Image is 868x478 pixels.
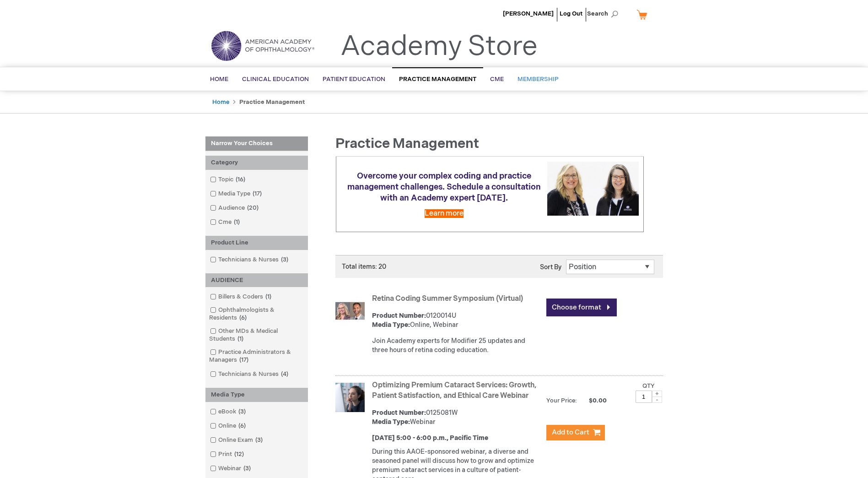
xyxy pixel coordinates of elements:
span: 6 [236,422,248,429]
a: Log Out [560,10,582,17]
span: 17 [250,190,264,197]
a: Media Type17 [208,190,265,198]
span: 3 [241,465,253,472]
span: 3 [279,256,291,263]
label: Qty [642,382,655,390]
img: Optimizing Premium Cataract Services: Growth, Patient Satisfaction, and Ethical Care Webinar [335,383,365,412]
strong: Media Type: [372,418,410,426]
a: Ophthalmologists & Residents6 [208,306,306,322]
img: Schedule a consultation with an Academy expert today [547,162,639,215]
span: 3 [253,436,265,444]
strong: Product Number: [372,409,426,417]
span: Search [587,5,622,23]
input: Qty [636,391,652,403]
span: 12 [232,451,246,458]
span: CME [490,76,504,83]
a: Online Exam3 [208,436,266,445]
a: Topic16 [208,175,249,184]
span: 1 [232,218,242,226]
span: 6 [237,314,249,321]
a: Technicians & Nurses3 [208,255,292,264]
strong: Your Price: [546,397,577,404]
span: Clinical Education [242,76,309,83]
div: AUDIENCE [205,273,308,288]
span: 16 [233,176,248,183]
a: Retina Coding Summer Symposium (Virtual) [372,294,523,303]
div: Media Type [205,388,308,402]
div: 0125081W Webinar [372,408,542,427]
button: Add to Cart [546,425,605,440]
a: Learn more [425,209,464,218]
span: Overcome your complex coding and practice management challenges. Schedule a consultation with an ... [347,171,541,203]
span: Practice Management [335,136,479,152]
strong: Practice Management [239,98,305,106]
span: Home [210,76,228,83]
a: Technicians & Nurses4 [208,370,292,379]
strong: Narrow Your Choices [205,136,308,151]
a: Webinar3 [208,464,254,473]
a: Home [212,98,229,106]
span: 1 [263,293,274,300]
a: Other MDs & Medical Students1 [208,327,306,343]
a: Print12 [208,450,248,459]
span: Practice Management [399,76,476,83]
a: Cme1 [208,218,243,227]
a: Academy Store [340,30,538,63]
div: 0120014U Online, Webinar [372,311,542,330]
span: 20 [245,204,261,212]
a: Audience20 [208,204,262,212]
a: Choose format [546,299,617,316]
div: Product Line [205,236,308,250]
a: Practice Administrators & Managers17 [208,348,306,364]
img: Retina Coding Summer Symposium (Virtual) [335,296,365,326]
a: Billers & Coders1 [208,293,275,301]
span: 3 [236,408,248,415]
div: Category [205,156,308,170]
span: $0.00 [578,397,608,404]
span: 4 [279,370,291,378]
span: Membership [518,76,559,83]
label: Sort By [540,263,561,271]
a: Online6 [208,422,249,430]
span: Total items: 20 [342,263,386,271]
span: 17 [237,356,251,364]
span: Patient Education [323,76,385,83]
strong: [DATE] 5:00 - 6:00 p.m., Pacific Time [372,434,488,442]
a: eBook3 [208,407,249,416]
div: Join Academy experts for Modifier 25 updates and three hours of retina coding education. [372,337,542,355]
strong: Product Number: [372,312,426,320]
span: 1 [235,335,246,342]
strong: Media Type: [372,321,410,329]
a: [PERSON_NAME] [503,10,554,17]
span: Add to Cart [552,428,589,437]
a: Optimizing Premium Cataract Services: Growth, Patient Satisfaction, and Ethical Care Webinar [372,381,537,400]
